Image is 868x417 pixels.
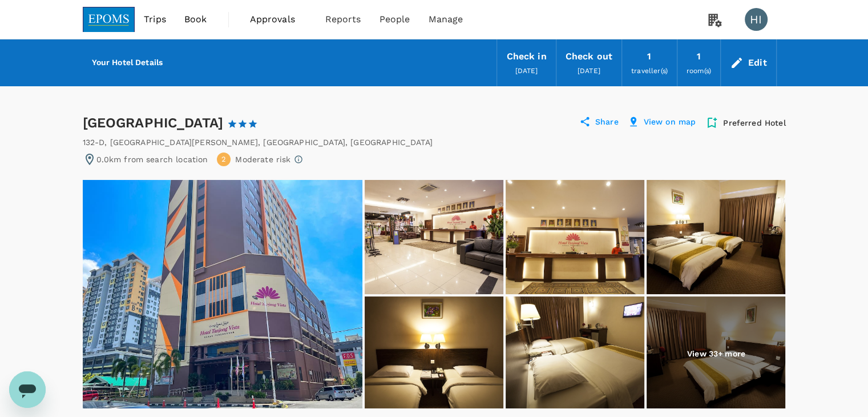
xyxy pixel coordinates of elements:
[566,49,612,65] div: Check out
[723,117,785,129] p: Preferred Hotel
[92,57,163,69] h6: Your Hotel Details
[83,7,135,32] img: EPOMS SDN BHD
[578,67,600,75] span: [DATE]
[697,49,701,65] div: 1
[221,154,226,165] span: 2
[515,67,538,75] span: [DATE]
[745,8,768,31] div: HI
[325,13,361,26] span: Reports
[687,348,745,359] p: View 33+ more
[506,49,546,65] div: Check in
[83,137,433,148] div: 132-D, [GEOGRAPHIC_DATA][PERSON_NAME] , [GEOGRAPHIC_DATA] , [GEOGRAPHIC_DATA]
[647,49,651,65] div: 1
[380,13,410,26] span: People
[96,154,208,165] p: 0.0km from search location
[235,154,290,165] p: Moderate risk
[748,55,767,71] div: Edit
[9,371,46,408] iframe: Button to launch messaging window, conversation in progress
[83,114,279,132] div: [GEOGRAPHIC_DATA]
[428,13,463,26] span: Manage
[83,180,362,408] img: Primary image
[184,13,207,26] span: Book
[647,180,785,294] img: Room
[506,296,644,411] img: Room
[595,116,619,130] p: Share
[506,180,644,294] img: Lobby
[365,296,503,411] img: Room
[144,13,166,26] span: Trips
[365,180,503,294] img: Lobby
[687,67,711,75] span: room(s)
[250,13,307,26] span: Approvals
[647,296,785,411] img: Room
[631,67,668,75] span: traveller(s)
[644,116,696,130] p: View on map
